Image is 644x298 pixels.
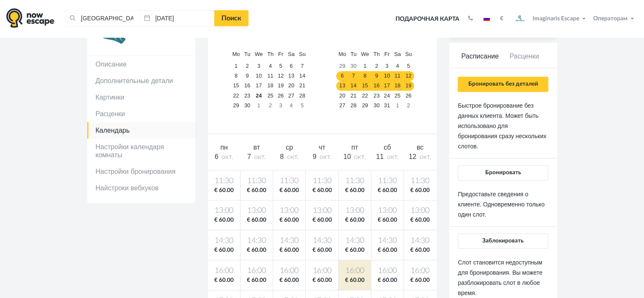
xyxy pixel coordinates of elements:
[307,276,336,284] span: € 60.00
[387,153,398,160] span: окт.
[458,100,548,151] p: Быстрое бронирование без данных клиента. Может быть использовано для бронирования сразу нескольки...
[242,61,253,71] a: 2
[87,139,195,163] a: Настройки календаря комнаты
[265,91,276,100] a: 25
[371,71,382,81] a: 9
[299,51,306,57] span: Sunday
[392,100,403,110] a: 1
[278,51,283,57] span: Friday
[307,216,336,224] span: € 60.00
[382,61,392,71] a: 3
[359,71,371,81] a: 8
[340,187,369,195] span: € 60.00
[319,144,326,151] span: чт
[288,51,295,57] span: Saturday
[242,91,253,100] a: 23
[275,266,304,276] span: 16:00
[242,266,271,276] span: 16:00
[242,81,253,91] a: 16
[406,176,435,187] span: 11:30
[373,216,402,224] span: € 60.00
[384,51,390,57] span: Friday
[252,100,265,110] a: 1
[348,91,359,100] a: 21
[87,89,195,106] a: Картинки
[373,206,402,216] span: 13:00
[210,266,239,276] span: 16:00
[403,81,414,91] a: 19
[496,14,508,23] button: €
[371,61,382,71] a: 2
[409,153,416,160] span: 12
[361,51,369,57] span: Wednesday
[348,81,359,91] a: 14
[215,153,218,160] span: 6
[392,61,403,71] a: 4
[307,206,336,216] span: 13:00
[242,216,271,224] span: € 60.00
[140,10,215,26] input: Дата
[242,176,271,187] span: 11:30
[276,81,286,91] a: 19
[458,234,548,249] button: Заблокировать
[244,51,250,57] span: Tuesday
[242,71,253,81] a: 9
[458,257,548,298] p: Слот становится недоступным для бронирования. Вы можете разблокировать слот в любое время.
[275,206,304,216] span: 13:00
[403,61,414,71] a: 5
[458,165,548,181] button: Бронировать
[275,176,304,187] span: 11:30
[252,81,265,91] a: 17
[265,71,276,81] a: 11
[265,61,276,71] a: 4
[210,276,239,284] span: € 60.00
[340,246,369,254] span: € 60.00
[392,81,403,91] a: 18
[242,246,271,254] span: € 60.00
[210,236,239,246] span: 14:30
[255,51,263,57] span: Wednesday
[220,144,228,151] span: пн
[392,91,403,100] a: 25
[351,51,357,57] span: Tuesday
[221,153,233,160] span: окт.
[373,266,402,276] span: 16:00
[230,81,242,91] a: 15
[275,276,304,284] span: € 60.00
[286,91,297,100] a: 27
[336,81,348,91] a: 13
[406,266,435,276] span: 16:00
[87,56,195,72] a: Описание
[591,14,638,23] button: Операторам
[275,216,304,224] span: € 60.00
[340,216,369,224] span: € 60.00
[403,71,414,81] a: 12
[500,16,503,22] strong: €
[392,71,403,81] a: 11
[382,100,392,110] a: 31
[214,10,249,26] a: Поиск
[275,246,304,254] span: € 60.00
[359,61,371,71] a: 1
[373,236,402,246] span: 14:30
[307,266,336,276] span: 16:00
[376,153,384,160] span: 11
[307,187,336,195] span: € 60.00
[230,100,242,110] a: 29
[312,153,316,160] span: 9
[87,106,195,122] a: Расценки
[286,71,297,81] a: 13
[417,144,423,151] span: вс
[66,10,140,26] input: Город или название квеста
[420,153,431,160] span: окт.
[343,153,351,160] span: 10
[87,72,195,89] a: Дополнительные детали
[406,246,435,254] span: € 60.00
[275,187,304,195] span: € 60.00
[510,10,589,27] button: Imaginaris Escape
[297,71,308,81] a: 14
[242,236,271,246] span: 14:30
[382,71,392,81] a: 10
[351,144,358,151] span: пт
[286,100,297,110] a: 4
